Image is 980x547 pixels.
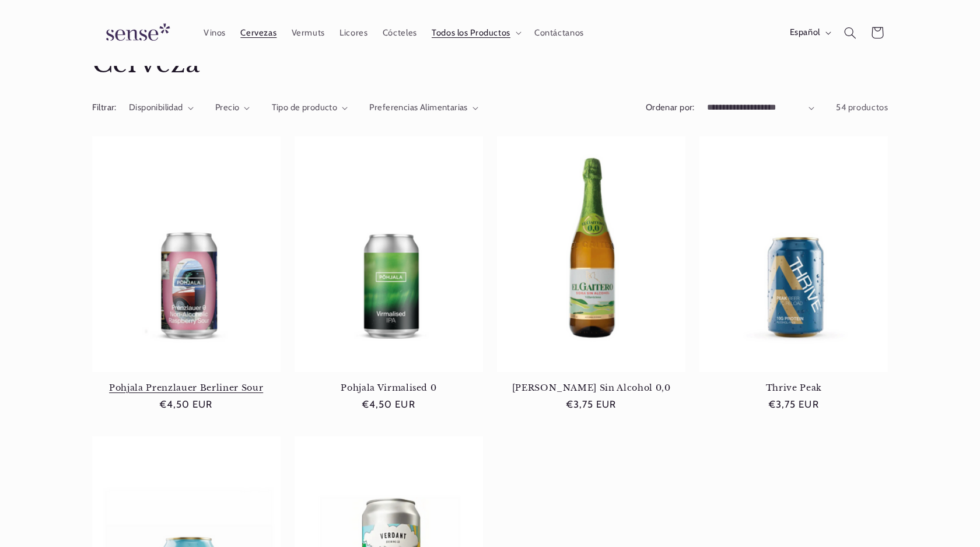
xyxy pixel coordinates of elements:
[87,12,184,54] a: Sense
[295,383,483,393] a: Pohjala Virmalised 0
[375,20,424,45] a: Cócteles
[497,383,685,393] a: [PERSON_NAME] Sin Alcohol 0,0
[424,20,527,45] summary: Todos los Productos
[369,102,468,113] span: Preferencias Alimentarias
[196,20,233,45] a: Vinos
[836,19,863,46] summary: Búsqueda
[646,102,695,113] label: Ordenar por:
[527,20,591,45] a: Contáctanos
[204,27,226,38] span: Vinos
[129,101,194,114] summary: Disponibilidad (0 seleccionado)
[292,27,325,38] span: Vermuts
[215,102,240,113] span: Precio
[790,27,820,40] span: Español
[215,101,250,114] summary: Precio
[92,383,281,393] a: Pohjala Prenzlauer Berliner Sour
[272,101,348,114] summary: Tipo de producto (0 seleccionado)
[836,102,888,113] span: 54 productos
[129,102,183,113] span: Disponibilidad
[92,101,117,114] h2: Filtrar:
[240,27,276,38] span: Cervezas
[233,20,284,45] a: Cervezas
[782,21,836,44] button: Español
[699,383,888,393] a: Thrive Peak
[534,27,584,38] span: Contáctanos
[332,20,376,45] a: Licores
[383,27,417,38] span: Cócteles
[284,20,332,45] a: Vermuts
[432,27,510,38] span: Todos los Productos
[92,16,180,50] img: Sense
[272,102,338,113] span: Tipo de producto
[339,27,367,38] span: Licores
[369,101,478,114] summary: Preferencias Alimentarias (0 seleccionado)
